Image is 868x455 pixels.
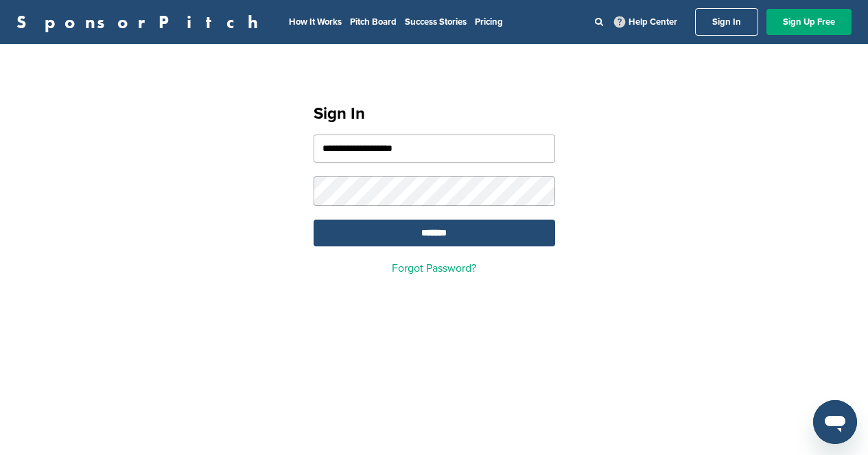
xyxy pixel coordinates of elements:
a: Sign In [695,8,758,36]
a: How It Works [289,16,342,27]
a: Pitch Board [350,16,397,27]
a: Pricing [475,16,503,27]
a: Help Center [611,14,680,30]
a: SponsorPitch [16,13,267,31]
a: Success Stories [405,16,467,27]
iframe: Button to launch messaging window [813,400,857,444]
a: Sign Up Free [766,9,852,35]
h1: Sign In [314,102,555,126]
a: Forgot Password? [392,261,476,275]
